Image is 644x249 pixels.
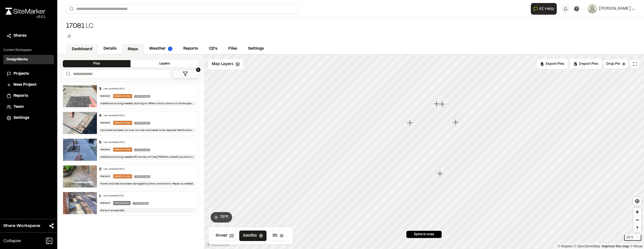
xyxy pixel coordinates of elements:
[13,82,37,88] span: New Project
[99,154,196,160] div: Additional scoring needed off corners of tree [PERSON_NAME] as shown in drawings.
[99,87,101,92] div: 3
[212,231,237,241] button: Street
[99,113,101,118] div: 4
[134,175,150,178] span: Hardscape
[104,168,124,171] div: Last updated [DATE]
[99,101,196,106] div: Additional scoring needed. Scoring to reflect what is shown in hardscape plans.
[453,119,460,126] div: Map marker
[113,94,132,98] div: Needs Action
[414,232,434,237] span: 5 pins in area
[269,231,287,241] button: 3D
[99,167,101,172] div: 2
[633,216,641,224] button: Zoom out
[7,93,51,99] a: Reports
[3,223,40,229] span: Share Workspace
[599,6,631,12] span: [PERSON_NAME]
[122,44,144,55] a: Maps
[63,165,97,188] img: file
[206,241,230,247] a: Mapbox logo
[204,55,644,249] canvas: Map
[63,69,73,79] button: Search
[531,3,557,15] button: Open AI Assistant
[99,201,111,205] div: General
[558,244,573,248] a: Mapbox
[633,224,641,232] button: Reset bearing to north
[144,44,178,54] a: Weather
[633,197,641,205] button: Find my location
[63,192,97,214] img: file
[7,104,51,110] a: Team
[211,212,232,223] button: 75°F
[7,82,51,88] a: New Project
[606,61,620,66] span: Drop Pin
[99,94,111,98] div: General
[178,44,203,54] a: Reports
[7,71,51,77] a: Projects
[99,140,101,145] div: 5
[131,60,198,67] div: Layers
[134,122,150,124] span: Hardscape
[196,68,200,72] span: 1
[113,148,132,152] div: Needs Action
[6,8,45,15] img: rebrand.png
[531,3,559,15] div: Open AI Assistant
[99,121,111,125] div: General
[574,244,600,248] a: OpenStreetMap
[63,139,97,161] img: file
[3,238,21,244] span: Collapse
[63,60,131,67] div: Pins
[133,202,148,205] span: Hardscape
[134,149,150,151] span: Hardscape
[66,22,85,31] span: 17081
[439,101,446,108] div: Map marker
[113,174,132,178] div: Needs Action
[6,15,45,20] div: Oh geez...please don't...
[203,44,223,54] a: CD's
[7,57,28,62] h3: DesignWorks
[220,214,229,220] span: 75 ° F
[13,71,29,77] span: Projects
[63,85,97,107] img: file
[212,61,233,67] span: Map Layers
[223,44,243,54] a: Files
[602,244,629,248] a: Map feedback
[99,174,111,178] div: General
[243,44,269,54] a: Settings
[630,244,643,248] a: Maxar
[570,59,602,69] div: Import Pins into your project
[604,59,628,69] button: Drop Pin
[168,47,172,51] img: precipai.png
[63,112,97,134] img: file
[99,208,196,213] div: Ramp is acceptable.
[66,33,72,39] button: Edit Tags
[134,95,150,98] span: Hardscape
[539,6,554,12] span: AI Help
[7,33,51,39] a: Shares
[13,115,29,121] span: Settings
[588,4,635,13] button: [PERSON_NAME]
[434,100,441,108] div: Map marker
[104,114,124,117] div: Last updated [DATE]
[66,22,93,31] div: LC
[588,4,597,13] img: User
[99,194,101,199] div: 1
[537,59,568,69] div: No pins available to export
[7,115,51,121] a: Settings
[633,208,641,216] button: Zoom in
[437,170,444,177] div: Map marker
[104,141,124,144] div: Last updated [DATE]
[99,181,196,186] div: Pavers and slab have been damaged by other contractors. Repair as needed.
[13,33,26,39] span: Shares
[13,104,24,110] span: Team
[546,61,564,66] span: Export Pins
[113,201,131,205] div: Observation
[66,44,98,55] a: Dashboard
[99,128,196,133] div: Concrete has been ran over ran over and needs to be repaired. Red line shows scoring patter as sh...
[13,93,28,99] span: Reports
[624,235,641,241] div: 100 ft
[407,119,414,127] div: Map marker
